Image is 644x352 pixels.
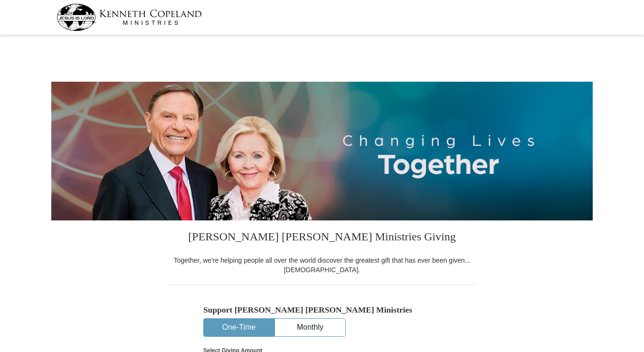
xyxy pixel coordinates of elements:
[168,220,476,256] h3: [PERSON_NAME] [PERSON_NAME] Ministries Giving
[57,4,202,31] img: kcm-header-logo.svg
[168,256,476,275] div: Together, we're helping people all over the world discover the greatest gift that has ever been g...
[203,305,441,315] h5: Support [PERSON_NAME] [PERSON_NAME] Ministries
[204,319,274,336] button: One-Time
[275,319,345,336] button: Monthly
